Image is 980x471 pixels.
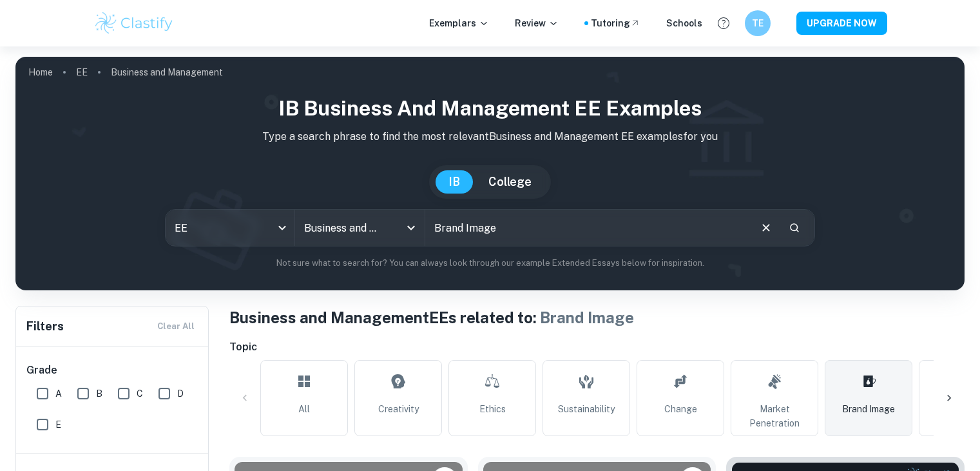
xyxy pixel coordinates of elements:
[28,63,53,81] a: Home
[842,402,895,416] span: Brand Image
[111,65,223,79] p: Business and Management
[429,16,489,30] p: Exemplars
[783,217,805,239] button: Search
[298,402,310,416] span: All
[26,129,954,145] p: Type a search phrase to find the most relevant Business and Management EE examples for you
[750,16,765,30] h6: TE
[425,210,749,246] input: E.g. tech company expansion, marketing strategies, motivation theories...
[26,317,64,336] h6: Filters
[515,16,559,30] p: Review
[736,402,812,430] span: Market Penetration
[713,12,735,34] button: Help and Feedback
[745,10,771,36] button: TE
[754,215,778,240] button: Clear
[26,257,954,270] p: Not sure what to search for? You can always look through our example Extended Essays below for in...
[26,93,954,124] h1: IB Business and Management EE examples
[540,308,634,326] span: Brand Image
[558,402,615,416] span: Sustainability
[96,386,102,401] span: B
[476,170,544,194] button: College
[229,306,965,329] h1: Business and Management EEs related to:
[55,417,61,432] span: E
[796,12,887,35] button: UPGRADE NOW
[229,339,965,355] h6: Topic
[26,363,199,378] h6: Grade
[15,57,965,290] img: profile cover
[177,386,184,401] span: D
[55,386,62,401] span: A
[436,170,473,194] button: IB
[591,16,640,30] a: Tutoring
[76,63,88,81] a: EE
[378,402,419,416] span: Creativity
[479,402,506,416] span: Ethics
[137,386,143,401] span: C
[166,210,294,246] div: EE
[666,16,702,30] a: Schools
[93,10,175,36] img: Clastify logo
[402,219,420,237] button: Open
[664,402,697,416] span: Change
